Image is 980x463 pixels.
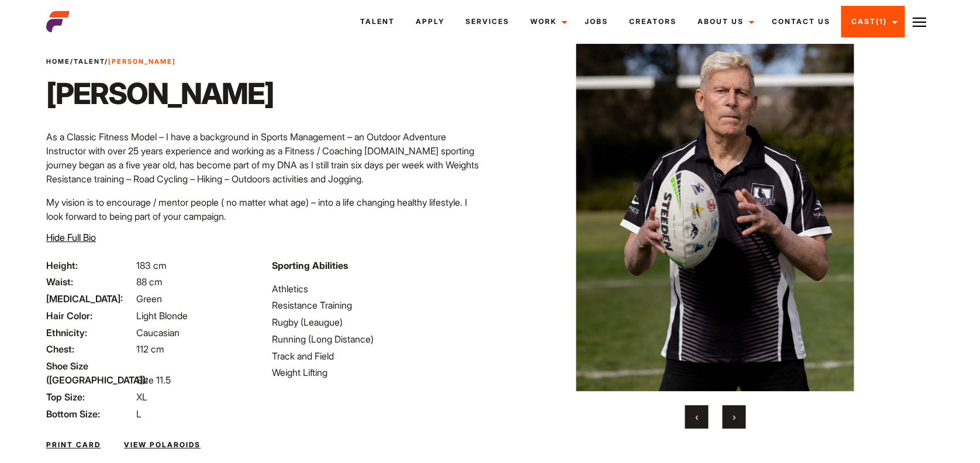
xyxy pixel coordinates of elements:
span: Size 11.5 [136,374,171,386]
span: Hair Color: [46,309,134,323]
span: Previous [695,411,698,423]
a: Creators [619,6,687,37]
span: Top Size: [46,390,134,404]
p: As a Classic Fitness Model – I have a background in Sports Management – an Outdoor Adventure Inst... [46,130,483,186]
span: 112 cm [136,343,164,355]
span: 88 cm [136,276,163,288]
li: Athletics [272,282,483,296]
span: L [136,408,142,420]
p: My vision is to encourage / mentor people ( no matter what age) – into a life changing healthy li... [46,195,483,223]
a: Contact Us [761,6,841,37]
span: Chest: [46,342,134,356]
a: Print Card [46,440,101,450]
span: Next [733,411,736,423]
a: Cast(1) [841,6,905,37]
span: Shoe Size ([GEOGRAPHIC_DATA]): [46,359,134,387]
span: Height: [46,258,134,272]
li: Resistance Training [272,298,483,312]
a: Jobs [574,6,619,37]
a: Work [520,6,574,37]
img: cropped-aefm-brand-fav-22-square.png [46,10,70,33]
span: (1) [876,17,887,26]
span: Green [136,293,162,305]
a: Talent [350,6,405,37]
span: Waist: [46,275,134,289]
h1: [PERSON_NAME] [46,76,274,111]
a: Services [455,6,520,37]
strong: Sporting Abilities [272,260,348,271]
li: Rugby (Leaugue) [272,315,483,329]
span: 183 cm [136,260,167,271]
li: Running (Long Distance) [272,332,483,346]
span: [MEDICAL_DATA]: [46,292,134,306]
span: Hide Full Bio [46,231,96,243]
li: Track and Field [272,349,483,363]
span: Ethnicity: [46,326,134,340]
a: Talent [74,57,105,65]
a: About Us [687,6,761,37]
a: Apply [405,6,455,37]
span: XL [136,391,147,403]
span: Light Blonde [136,310,188,322]
strong: [PERSON_NAME] [108,57,176,65]
button: Hide Full Bio [46,230,96,244]
li: Weight Lifting [272,365,483,379]
a: View Polaroids [124,440,201,450]
a: Home [46,57,70,65]
img: Burger icon [912,15,926,29]
span: Bottom Size: [46,407,134,421]
span: Caucasian [136,327,180,338]
span: / / [46,57,176,67]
